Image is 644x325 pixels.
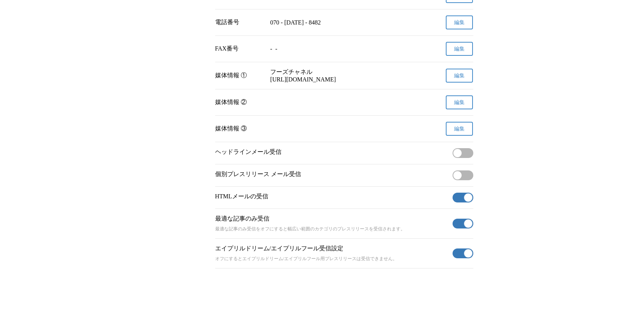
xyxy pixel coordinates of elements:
[215,170,450,178] p: 個別プレスリリース メール受信
[270,19,418,26] p: 070 - [DATE] - 8482
[270,46,418,52] p: - -
[215,125,265,133] div: 媒体情報 ③
[215,193,450,201] p: HTMLメールの受信
[446,42,473,56] button: 編集
[215,45,265,53] div: FAX番号
[454,72,465,79] span: 編集
[215,226,450,232] p: 最適な記事のみ受信をオフにすると幅広い範囲のカテゴリのプレスリリースを受信されます。
[454,126,465,132] span: 編集
[215,256,450,262] p: オフにするとエイプリルドリーム/エイプリルフール用プレスリリースは受信できません。
[215,245,450,253] p: エイプリルドリーム/エイプリルフール受信設定
[454,46,465,52] span: 編集
[215,148,450,156] p: ヘッドラインメール受信
[454,99,465,106] span: 編集
[454,19,465,26] span: 編集
[215,18,265,26] div: 電話番号
[215,72,265,80] div: 媒体情報 ①
[215,215,450,223] p: 最適な記事のみ受信
[446,122,473,136] button: 編集
[446,95,473,109] button: 編集
[446,15,473,29] button: 編集
[446,69,473,83] button: 編集
[270,68,418,83] p: フーズチャネル [URL][DOMAIN_NAME]
[215,98,265,106] div: 媒体情報 ②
